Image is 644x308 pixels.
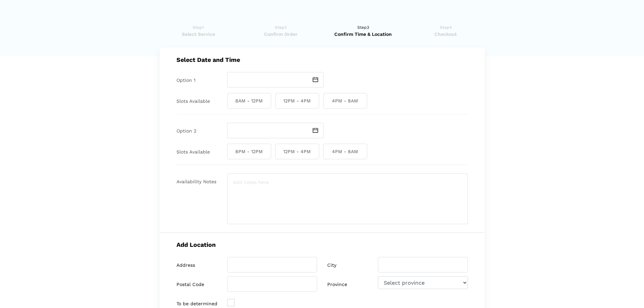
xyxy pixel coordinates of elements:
[176,128,196,134] label: Option 2
[324,31,402,38] span: Confirm Time & Location
[227,93,271,109] span: 8AM - 12PM
[176,262,195,268] label: Address
[176,301,217,307] label: To be determined
[176,241,468,248] h5: Add Location
[160,24,238,38] a: Step1
[327,262,336,268] label: City
[176,179,216,185] label: Availability Notes
[242,31,320,38] span: Confirm Order
[176,98,210,104] label: Slots Available
[275,144,319,159] span: 12PM - 4PM
[327,282,347,287] label: Province
[176,282,204,287] label: Postal Code
[242,24,320,38] a: Step2
[407,31,485,38] span: Checkout
[407,24,485,38] a: Step4
[176,56,468,63] h5: Select Date and Time
[227,144,271,159] span: 8PM - 12PM
[160,31,238,38] span: Select Service
[323,93,367,109] span: 4PM - 8AM
[324,24,402,38] a: Step3
[323,144,367,159] span: 4PM - 8AM
[275,93,319,109] span: 12PM - 4PM
[176,77,195,83] label: Option 1
[176,149,210,155] label: Slots Available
